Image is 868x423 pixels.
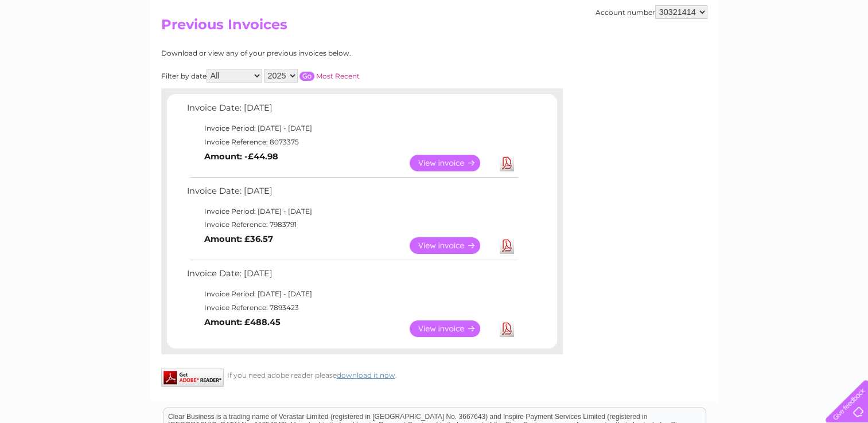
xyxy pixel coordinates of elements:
[184,135,520,149] td: Invoice Reference: 8073375
[184,287,520,301] td: Invoice Period: [DATE] - [DATE]
[161,369,563,379] div: If you need adobe reader please .
[410,237,494,254] a: View
[204,317,281,327] b: Amount: £488.45
[695,49,720,57] a: Energy
[792,49,820,57] a: Contact
[652,6,731,20] a: 0333 014 3131
[164,6,706,56] div: Clear Business is a trading name of Verastar Limited (registered in [GEOGRAPHIC_DATA] No. 3667643...
[184,266,520,287] td: Invoice Date: [DATE]
[161,69,462,83] div: Filter by date
[161,49,462,57] div: Download or view any of your previous invoices below.
[184,205,520,218] td: Invoice Period: [DATE] - [DATE]
[316,72,360,80] a: Most Recent
[184,301,520,315] td: Invoice Reference: 7893423
[410,155,494,171] a: View
[161,17,707,38] h2: Previous Invoices
[666,49,688,57] a: Water
[500,155,514,171] a: Download
[184,218,520,232] td: Invoice Reference: 7983791
[184,100,520,122] td: Invoice Date: [DATE]
[337,371,395,379] a: download it now
[727,49,761,57] a: Telecoms
[184,122,520,135] td: Invoice Period: [DATE] - [DATE]
[595,5,707,19] div: Account number
[500,320,514,337] a: Download
[768,49,785,57] a: Blog
[184,183,520,205] td: Invoice Date: [DATE]
[410,320,494,337] a: View
[500,237,514,254] a: Download
[204,234,273,244] b: Amount: £36.57
[204,151,278,162] b: Amount: -£44.98
[830,49,857,57] a: Log out
[30,30,89,65] img: logo.png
